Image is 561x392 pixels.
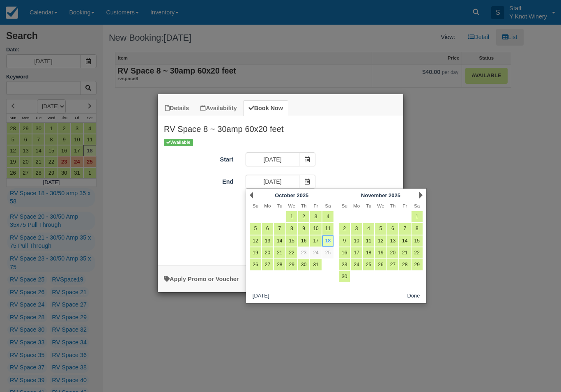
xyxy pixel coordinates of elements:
[286,247,297,258] a: 22
[419,192,423,198] a: Next
[322,211,333,222] a: 4
[286,259,297,270] a: 29
[250,247,261,258] a: 19
[412,247,423,258] a: 22
[274,235,285,247] a: 14
[366,203,371,208] span: Tuesday
[402,203,407,208] span: Friday
[412,211,423,222] a: 1
[404,291,423,301] button: Done
[363,247,374,258] a: 18
[250,235,261,247] a: 12
[274,259,285,270] a: 28
[377,203,384,208] span: Wednesday
[339,223,350,234] a: 2
[412,223,423,234] a: 8
[250,259,261,270] a: 26
[314,203,318,208] span: Friday
[387,247,398,258] a: 20
[325,203,331,208] span: Saturday
[361,192,387,198] span: November
[274,223,285,234] a: 7
[387,259,398,270] a: 27
[277,203,282,208] span: Tuesday
[158,116,403,261] div: Item Modal
[298,259,309,270] a: 30
[298,211,309,222] a: 2
[310,247,321,258] a: 24
[286,211,297,222] a: 1
[158,152,239,164] label: Start
[363,259,374,270] a: 25
[250,192,253,198] a: Prev
[399,235,410,247] a: 14
[339,259,350,270] a: 23
[363,223,374,234] a: 4
[298,223,309,234] a: 9
[243,100,288,116] a: Book Now
[274,247,285,258] a: 21
[286,223,297,234] a: 8
[310,223,321,234] a: 10
[351,247,362,258] a: 17
[414,203,420,208] span: Saturday
[390,203,396,208] span: Thursday
[310,211,321,222] a: 3
[310,235,321,247] a: 17
[195,100,242,116] a: Availability
[262,223,273,234] a: 6
[253,203,258,208] span: Sunday
[298,235,309,247] a: 16
[375,247,386,258] a: 19
[387,223,398,234] a: 6
[310,259,321,270] a: 31
[262,247,273,258] a: 20
[322,247,333,258] a: 25
[322,235,333,247] a: 18
[375,259,386,270] a: 26
[264,203,271,208] span: Monday
[389,192,400,198] span: 2025
[387,235,398,247] a: 13
[286,235,297,247] a: 15
[164,276,239,282] a: Apply Voucher
[322,223,333,234] a: 11
[158,175,239,186] label: End
[339,247,350,258] a: 16
[399,223,410,234] a: 7
[351,259,362,270] a: 24
[351,223,362,234] a: 3
[297,192,309,198] span: 2025
[288,203,295,208] span: Wednesday
[158,251,403,261] div: :
[351,235,362,247] a: 10
[249,291,272,301] button: [DATE]
[375,223,386,234] a: 5
[339,235,350,247] a: 9
[363,235,374,247] a: 11
[399,247,410,258] a: 21
[399,259,410,270] a: 28
[160,100,194,116] a: Details
[339,271,350,282] a: 30
[262,235,273,247] a: 13
[412,259,423,270] a: 29
[412,235,423,247] a: 15
[262,259,273,270] a: 27
[275,192,295,198] span: October
[298,247,309,258] a: 23
[158,116,403,138] h2: RV Space 8 ~ 30amp 60x20 feet
[375,235,386,247] a: 12
[342,203,347,208] span: Sunday
[164,139,193,146] span: Available
[301,203,307,208] span: Thursday
[353,203,360,208] span: Monday
[250,223,261,234] a: 5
